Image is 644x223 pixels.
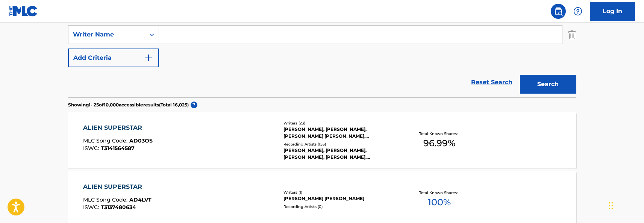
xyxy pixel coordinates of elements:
button: Search [520,75,576,94]
span: T3141564587 [101,145,135,152]
a: Log In [590,2,635,21]
img: MLC Logo [9,6,38,17]
button: Add Criteria [68,49,159,67]
span: 96.99 % [423,137,455,150]
div: [PERSON_NAME], [PERSON_NAME], [PERSON_NAME] [PERSON_NAME], [PERSON_NAME] [PERSON_NAME] FAIRBRASS,... [283,126,397,140]
form: Search Form [68,2,576,97]
a: ALIEN SUPERSTARMLC Song Code:AD03OSISWC:T3141564587Writers (23)[PERSON_NAME], [PERSON_NAME], [PER... [68,112,576,168]
div: [PERSON_NAME] [PERSON_NAME] [283,195,397,202]
img: 9d2ae6d4665cec9f34b9.svg [144,53,153,62]
div: Help [570,4,585,19]
span: MLC Song Code : [83,137,129,144]
img: Delete Criterion [568,25,576,44]
span: T3137480634 [101,204,136,211]
div: Writers ( 23 ) [283,120,397,126]
span: 100 % [428,196,451,209]
span: AD4LVT [129,196,152,203]
span: MLC Song Code : [83,196,129,203]
div: Recording Artists ( 155 ) [283,141,397,147]
span: ? [191,102,197,108]
p: Total Known Shares: [419,131,459,137]
p: Showing 1 - 25 of 10,000 accessible results (Total 16,025 ) [68,102,189,108]
p: Total Known Shares: [419,190,459,196]
div: ALIEN SUPERSTAR [83,182,152,191]
span: AD03OS [129,137,153,144]
iframe: Chat Widget [606,187,644,223]
div: Writer Name [73,30,141,39]
div: ALIEN SUPERSTAR [83,123,153,132]
div: Writers ( 1 ) [283,190,397,195]
div: [PERSON_NAME], [PERSON_NAME], [PERSON_NAME], [PERSON_NAME], [PERSON_NAME] [283,147,397,161]
a: Public Search [551,4,566,19]
div: Recording Artists ( 0 ) [283,204,397,209]
span: ISWC : [83,145,101,152]
img: help [573,7,582,16]
a: Reset Search [467,74,516,91]
img: search [554,7,563,16]
span: ISWC : [83,204,101,211]
div: Drag [609,194,613,217]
